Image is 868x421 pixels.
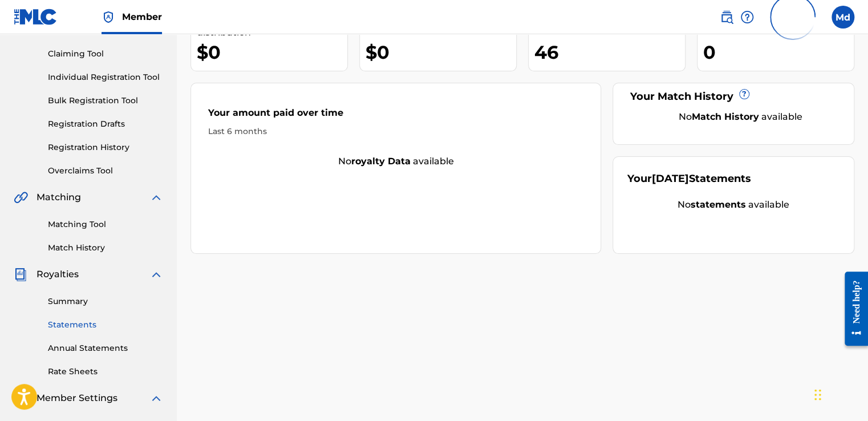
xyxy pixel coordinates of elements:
[48,48,163,60] a: Claiming Tool
[48,218,163,230] a: Matching Tool
[48,342,163,354] a: Annual Statements
[36,191,81,204] span: Matching
[691,199,746,210] strong: statements
[149,268,163,281] img: expand
[627,171,751,187] div: Your Statements
[48,242,163,254] a: Match History
[832,6,854,29] div: User Menu
[720,6,733,29] a: Public Search
[627,89,839,104] div: Your Match History
[720,10,733,24] img: search
[48,295,163,307] a: Summary
[740,90,749,99] span: ?
[102,10,115,24] img: Top Rightsholder
[48,118,163,130] a: Registration Drafts
[366,39,516,65] div: $0
[534,39,685,65] div: 46
[740,10,754,24] img: help
[208,126,583,137] div: Last 6 months
[692,111,759,122] strong: Match History
[36,268,79,281] span: Royalties
[627,198,839,212] div: No available
[48,95,163,107] a: Bulk Registration Tool
[191,155,601,168] div: No available
[351,156,411,167] strong: royalty data
[149,191,163,204] img: expand
[642,110,839,124] div: No available
[36,391,117,405] span: Member Settings
[811,366,868,421] iframe: Chat Widget
[740,6,754,29] div: Help
[14,268,27,281] img: Royalties
[14,191,28,204] img: Matching
[48,319,163,331] a: Statements
[814,378,821,412] div: Arrastrar
[703,39,854,65] div: 0
[48,71,163,83] a: Individual Registration Tool
[48,165,163,177] a: Overclaims Tool
[836,263,868,355] iframe: Resource Center
[197,39,347,65] div: $0
[149,391,163,405] img: expand
[652,172,689,185] span: [DATE]
[122,10,162,23] span: Member
[48,141,163,153] a: Registration History
[208,106,583,126] div: Your amount paid over time
[811,366,868,421] div: Widget de chat
[14,9,58,25] img: MLC Logo
[48,366,163,378] a: Rate Sheets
